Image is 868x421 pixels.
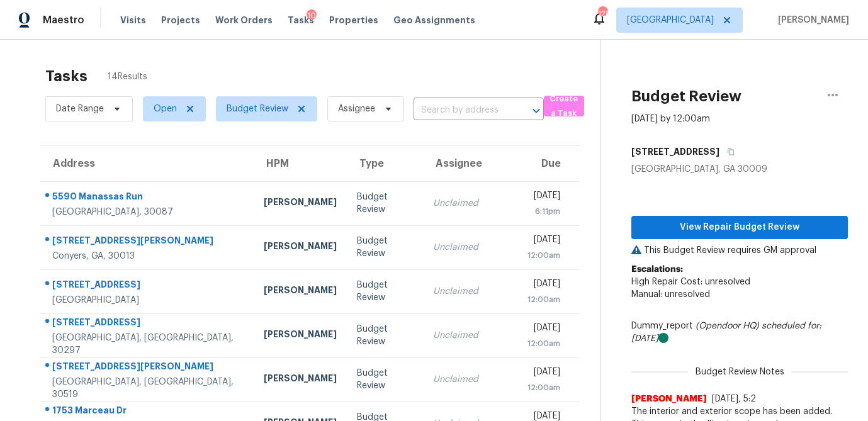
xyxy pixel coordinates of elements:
th: HPM [254,146,347,181]
span: Work Orders [215,14,273,26]
span: Date Range [56,103,104,115]
span: Budget Review Notes [688,366,792,378]
h2: Budget Review [631,90,741,103]
div: Budget Review [357,367,413,392]
span: Maestro [43,14,84,26]
span: View Repair Budget Review [641,220,838,235]
div: 12:00am [526,249,560,262]
span: Open [154,103,177,115]
div: Budget Review [357,191,413,216]
div: [GEOGRAPHIC_DATA], [GEOGRAPHIC_DATA], 30297 [52,332,244,357]
button: Create a Task [544,96,584,116]
span: Visits [120,14,146,26]
div: Unclaimed [433,329,506,342]
b: Escalations: [631,265,683,274]
button: View Repair Budget Review [631,216,848,239]
span: Assignee [338,103,375,115]
input: Search by address [414,101,509,120]
div: Budget Review [357,235,413,260]
div: Unclaimed [433,241,506,254]
div: 6:11pm [526,205,560,218]
span: High Repair Cost: unresolved [631,278,750,286]
div: Budget Review [357,323,413,348]
button: Copy Address [719,140,736,163]
div: Unclaimed [433,373,506,386]
div: 12:00am [526,293,560,306]
div: Unclaimed [433,285,506,298]
div: 10 [307,9,317,22]
div: 12:00am [526,337,560,350]
i: (Opendoor HQ) [696,322,759,330]
span: Manual: unresolved [631,290,710,299]
span: 14 Results [108,70,147,83]
div: [PERSON_NAME] [264,328,337,344]
div: 128 [598,8,607,20]
span: [GEOGRAPHIC_DATA] [627,14,714,26]
th: Type [347,146,423,181]
div: [PERSON_NAME] [264,284,337,300]
span: [DATE], 5:2 [712,395,756,403]
th: Assignee [423,146,516,181]
div: [STREET_ADDRESS] [52,316,244,332]
div: [DATE] [526,278,560,293]
div: Budget Review [357,279,413,304]
div: [DATE] [526,322,560,337]
h5: [STREET_ADDRESS] [631,145,719,158]
span: Create a Task [550,92,578,121]
th: Address [40,146,254,181]
div: [DATE] [526,233,560,249]
span: Projects [161,14,200,26]
span: Budget Review [227,103,288,115]
div: [PERSON_NAME] [264,372,337,388]
h2: Tasks [45,70,87,82]
div: Dummy_report [631,320,848,345]
span: Geo Assignments [393,14,475,26]
th: Due [516,146,580,181]
div: [GEOGRAPHIC_DATA] [52,294,244,306]
span: Tasks [288,16,314,25]
div: [STREET_ADDRESS][PERSON_NAME] [52,234,244,250]
div: [GEOGRAPHIC_DATA], [GEOGRAPHIC_DATA], 30519 [52,376,244,401]
span: [PERSON_NAME] [773,14,849,26]
div: [PERSON_NAME] [264,196,337,211]
div: [DATE] [526,189,560,205]
span: [PERSON_NAME] [631,393,707,405]
div: 5590 Manassas Run [52,190,244,206]
div: [GEOGRAPHIC_DATA], 30087 [52,206,244,218]
div: [PERSON_NAME] [264,240,337,255]
div: 1753 Marceau Dr [52,404,244,420]
div: Conyers, GA, 30013 [52,250,244,262]
i: scheduled for: [DATE] [631,322,821,343]
div: [DATE] [526,366,560,381]
button: Open [527,102,545,120]
span: Properties [329,14,378,26]
div: [GEOGRAPHIC_DATA], GA 30009 [631,163,848,176]
p: This Budget Review requires GM approval [631,244,848,257]
div: [STREET_ADDRESS] [52,278,244,294]
div: Unclaimed [433,197,506,210]
div: 12:00am [526,381,560,394]
div: [DATE] by 12:00am [631,113,710,125]
div: [STREET_ADDRESS][PERSON_NAME] [52,360,244,376]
